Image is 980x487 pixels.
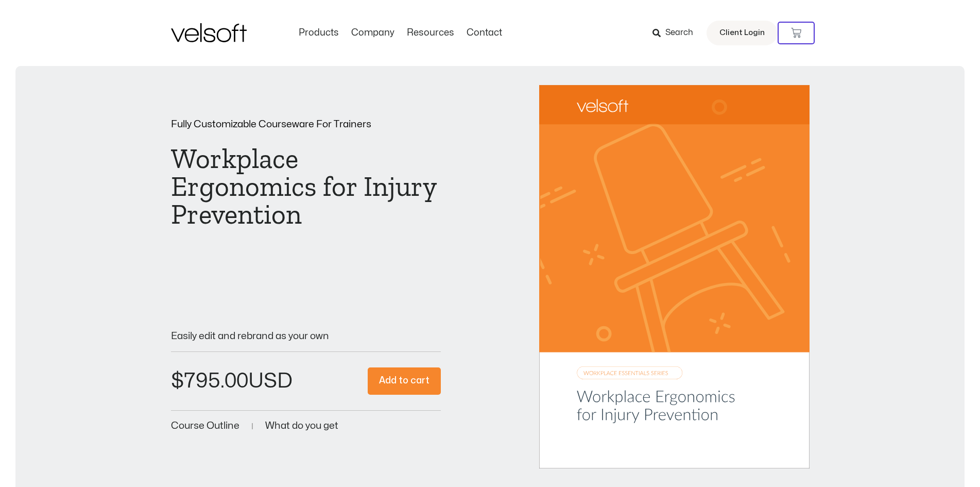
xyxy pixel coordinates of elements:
[652,24,700,42] a: Search
[171,145,441,228] h1: Workplace Ergonomics for Injury Prevention
[368,367,441,395] button: Add to cart
[265,421,338,431] a: What do you get
[719,26,765,40] span: Client Login
[539,85,810,468] img: Second Product Image
[171,371,248,391] bdi: 795.00
[293,27,508,39] nav: Menu
[345,27,401,39] a: CompanyMenu Toggle
[171,421,239,431] a: Course Outline
[171,331,441,341] p: Easily edit and rebrand as your own
[401,27,460,39] a: ResourcesMenu Toggle
[707,21,778,45] a: Client Login
[293,27,345,39] a: ProductsMenu Toggle
[171,371,184,391] span: $
[460,27,508,39] a: ContactMenu Toggle
[665,26,693,40] span: Search
[171,23,247,42] img: Velsoft Training Materials
[171,120,441,129] p: Fully Customizable Courseware For Trainers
